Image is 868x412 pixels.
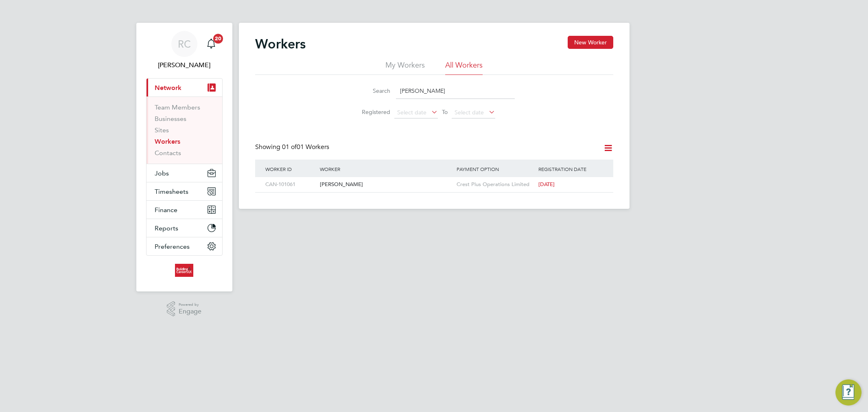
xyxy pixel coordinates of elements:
span: Powered by [179,301,201,308]
button: New Worker [568,36,613,49]
button: Engage Resource Center [835,379,861,405]
a: Go to home page [146,264,223,277]
button: Jobs [146,164,222,182]
div: Network [146,96,222,164]
div: Registration Date [536,160,605,178]
span: Network [155,84,181,92]
span: [DATE] [538,181,555,188]
a: CAN-101061[PERSON_NAME]Crest Plus Operations Limited[DATE] [263,177,605,184]
span: To [439,107,450,117]
span: 01 Workers [282,143,329,151]
a: Businesses [155,115,186,123]
span: Select date [455,109,484,116]
div: Worker ID [263,160,318,178]
div: Crest Plus Operations Limited [455,177,537,192]
label: Registered [354,108,390,116]
span: Reports [155,224,178,232]
a: Contacts [155,149,181,157]
a: Sites [155,126,169,134]
span: 01 of [282,143,297,151]
li: All Workers [445,60,483,75]
button: Preferences [146,237,222,255]
div: Payment Option [455,160,537,178]
span: Jobs [155,169,169,177]
li: My Workers [385,60,425,75]
span: Rhys Cook [146,60,223,70]
span: Engage [179,308,201,315]
h2: Workers [255,36,306,52]
span: RC [178,39,191,49]
span: 20 [213,34,223,44]
img: buildingcareersuk-logo-retina.png [175,264,193,277]
a: Workers [155,138,180,145]
span: Select date [397,109,426,116]
nav: Main navigation [136,23,232,291]
div: Showing [255,143,331,151]
a: 20 [203,31,219,57]
span: Timesheets [155,188,188,195]
span: Preferences [155,243,190,250]
div: Worker [318,160,455,178]
button: Timesheets [146,182,222,200]
label: Search [354,87,390,94]
a: Team Members [155,103,200,111]
div: [PERSON_NAME] [318,177,455,192]
input: Name, email or phone number [396,83,515,99]
a: RC[PERSON_NAME] [146,31,223,70]
button: Finance [146,201,222,219]
a: Powered byEngage [167,301,201,317]
button: Network [146,79,222,96]
span: Finance [155,206,177,214]
div: CAN-101061 [263,177,318,192]
button: Reports [146,219,222,237]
